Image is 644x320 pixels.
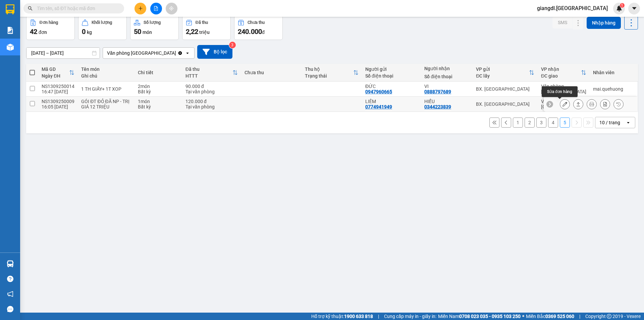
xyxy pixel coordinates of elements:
th: Toggle SortBy [182,64,241,82]
div: 2 món [138,84,179,89]
span: message [7,306,13,312]
img: logo-vxr [6,4,14,14]
input: Select a date range. [26,48,100,58]
span: notification [7,291,13,297]
div: HTTT [185,73,232,79]
span: 240.000 [238,28,262,36]
div: Sửa đơn hàng [542,86,578,97]
img: warehouse-icon [7,44,14,51]
div: Thu hộ [305,66,353,72]
button: Số lượng50món [130,16,179,40]
div: Tại văn phòng [185,104,238,109]
svg: open [626,120,631,125]
button: Đã thu2,22 triệu [182,16,231,40]
th: Toggle SortBy [538,64,590,82]
div: Bất kỳ [138,104,179,109]
span: | [579,313,580,320]
th: Toggle SortBy [473,64,538,82]
div: Chi tiết [138,70,179,75]
span: file-add [154,6,158,11]
div: 0947960665 [365,89,392,94]
div: ĐC giao [541,73,581,79]
span: 0 [82,28,86,36]
div: NS1309250014 [42,84,74,89]
span: caret-down [631,5,637,11]
div: Văn phòng [GEOGRAPHIC_DATA] [541,99,586,109]
div: Số điện thoại [365,73,418,79]
button: 3 [536,118,546,128]
sup: 1 [620,3,625,8]
sup: 3 [229,42,236,48]
strong: 1900 633 818 [344,314,373,319]
span: 50 [134,28,141,36]
div: 1 món [138,99,179,104]
div: Ngày ĐH [42,73,69,79]
button: file-add [150,3,162,14]
span: 2,22 [186,28,198,36]
input: Selected Văn phòng Tân Phú. [177,50,177,56]
strong: 0708 023 035 - 0935 103 250 [459,314,521,319]
img: solution-icon [7,27,14,34]
span: copyright [607,314,611,319]
button: 4 [548,118,558,128]
div: HIẾU [424,99,469,104]
div: Tại văn phòng [185,89,238,94]
input: Tìm tên, số ĐT hoặc mã đơn [37,5,116,12]
div: 1 TH GIẤY+ 1T XOP [81,86,131,92]
span: kg [87,30,92,35]
button: Nhập hàng [587,17,621,29]
span: Cung cấp máy in - giấy in: [384,313,436,320]
span: Miền Nam [438,313,521,320]
span: question-circle [7,276,13,282]
div: 0888797689 [424,89,451,94]
div: Tên món [81,66,131,72]
span: | [378,313,379,320]
div: Sửa đơn hàng [560,99,570,109]
button: plus [135,3,146,14]
div: BX. [GEOGRAPHIC_DATA] [476,101,534,107]
div: Đã thu [185,66,232,72]
span: plus [138,6,143,11]
div: Đã thu [196,20,208,25]
div: LIÊM [365,99,418,104]
div: ĐỨC [365,84,418,89]
span: giangdl.[GEOGRAPHIC_DATA] [532,4,613,12]
div: ĐC lấy [476,73,529,79]
div: Trạng thái [305,73,353,79]
div: Số điện thoại [424,74,469,79]
button: aim [166,3,177,14]
span: aim [169,6,174,11]
span: 42 [30,28,37,36]
div: Mã GD [42,66,69,72]
div: 90.000 đ [185,84,238,89]
div: Chưa thu [248,20,265,25]
div: Người nhận [424,66,469,71]
button: Đơn hàng42đơn [26,16,75,40]
img: icon-new-feature [616,5,622,11]
svg: open [185,50,190,56]
span: đ [262,30,265,35]
svg: Clear value [177,50,183,56]
span: đơn [39,30,47,35]
div: VI [424,84,469,89]
div: Giao hàng [573,99,583,109]
div: Văn phòng [GEOGRAPHIC_DATA] [541,84,586,94]
button: caret-down [628,3,640,14]
div: VP nhận [541,66,581,72]
div: NS1309250009 [42,99,74,104]
div: 10 / trang [599,119,620,126]
div: Số lượng [144,20,161,25]
div: Ghi chú [81,73,131,79]
div: Đơn hàng [40,20,58,25]
div: 120.000 đ [185,99,238,104]
img: warehouse-icon [7,260,14,267]
strong: 0369 525 060 [545,314,574,319]
span: Miền Bắc [526,313,574,320]
span: món [143,30,152,35]
span: ⚪️ [522,315,524,318]
button: Bộ lọc [197,45,232,59]
div: 16:05 [DATE] [42,104,74,109]
div: GÓI ĐT ĐỎ ĐÃ NP - TRỊ GIÁ 12 TRIỆU [81,99,131,109]
th: Toggle SortBy [38,64,78,82]
span: Hỗ trợ kỹ thuật: [311,313,373,320]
